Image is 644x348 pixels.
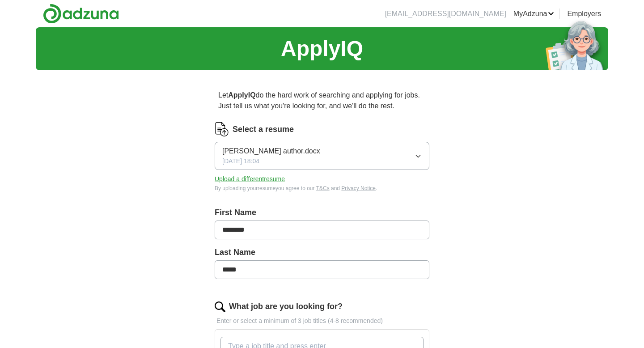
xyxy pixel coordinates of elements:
label: Select a resume [233,123,294,136]
span: [PERSON_NAME] author.docx [222,146,320,157]
img: CV Icon [215,122,229,136]
label: Last Name [215,246,429,259]
li: [EMAIL_ADDRESS][DOMAIN_NAME] [385,8,506,19]
p: Let do the hard work of searching and applying for jobs. Just tell us what you're looking for, an... [215,86,429,115]
label: What job are you looking for? [229,301,343,313]
a: MyAdzuna [513,8,555,19]
img: Adzuna logo [43,4,119,24]
img: search.png [215,301,225,312]
a: T&Cs [316,185,330,191]
div: By uploading your resume you agree to our and . [215,184,429,192]
button: [PERSON_NAME] author.docx[DATE] 18:04 [215,142,429,170]
label: First Name [215,207,429,219]
button: Upload a differentresume [215,174,285,184]
span: [DATE] 18:04 [222,157,259,166]
p: Enter or select a minimum of 3 job titles (4-8 recommended) [215,316,429,326]
strong: ApplyIQ [228,91,255,99]
h1: ApplyIQ [281,33,363,65]
a: Employers [567,8,601,19]
a: Privacy Notice [341,185,376,191]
